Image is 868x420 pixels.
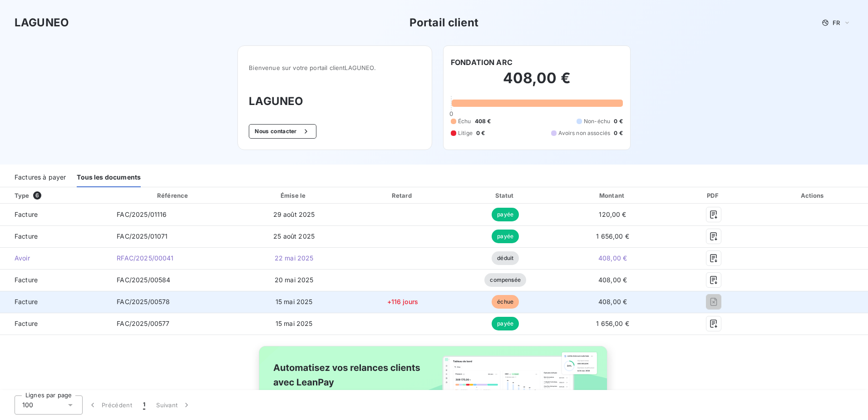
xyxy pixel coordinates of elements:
[77,168,141,187] div: Tous les documents
[7,232,102,241] span: Facture
[275,254,314,262] span: 22 mai 2025
[598,298,627,305] span: 408,00 €
[449,110,453,117] span: 0
[558,191,667,200] div: Montant
[249,93,421,110] h3: LAGUNEO
[599,210,626,218] span: 120,00 €
[249,124,316,139] button: Nous contacter
[558,129,610,137] span: Avoirs non associés
[151,395,197,415] button: Suivant
[484,273,526,287] span: compensée
[276,298,313,305] span: 15 mai 2025
[476,129,485,137] span: 0 €
[15,15,69,31] h3: LAGUNEO
[22,400,33,410] span: 100
[15,168,66,187] div: Factures à payer
[9,191,108,200] div: Type
[492,208,519,221] span: payée
[276,320,313,327] span: 15 mai 2025
[7,275,102,285] span: Facture
[492,295,519,309] span: échue
[833,19,840,26] span: FR
[456,191,554,200] div: Statut
[117,254,173,262] span: RFAC/2025/00041
[614,129,622,137] span: 0 €
[117,298,170,305] span: FAC/2025/00578
[760,191,866,200] div: Actions
[157,192,188,199] div: Référence
[143,400,145,410] span: 1
[7,210,102,219] span: Facture
[451,57,513,68] h6: FONDATION ARC
[584,117,610,125] span: Non-échu
[671,191,756,200] div: PDF
[239,191,349,200] div: Émise le
[475,117,491,125] span: 408 €
[83,395,138,415] button: Précédent
[596,232,629,240] span: 1 656,00 €
[117,276,170,284] span: FAC/2025/00584
[138,395,151,415] button: 1
[117,320,169,327] span: FAC/2025/00577
[273,210,315,218] span: 29 août 2025
[249,64,421,71] span: Bienvenue sur votre portail client LAGUNEO .
[117,232,168,240] span: FAC/2025/01071
[275,276,314,284] span: 20 mai 2025
[598,254,627,262] span: 408,00 €
[451,69,623,96] h2: 408,00 €
[387,298,419,305] span: +116 jours
[409,15,478,31] h3: Portail client
[596,320,629,327] span: 1 656,00 €
[458,129,473,137] span: Litige
[117,210,167,218] span: FAC/2025/01116
[352,191,453,200] div: Retard
[7,254,102,263] span: Avoir
[492,251,519,265] span: déduit
[7,319,102,328] span: Facture
[7,297,102,306] span: Facture
[492,317,519,330] span: payée
[33,191,41,200] span: 6
[458,117,471,125] span: Échu
[273,232,315,240] span: 25 août 2025
[492,230,519,243] span: payée
[614,117,622,125] span: 0 €
[598,276,627,284] span: 408,00 €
